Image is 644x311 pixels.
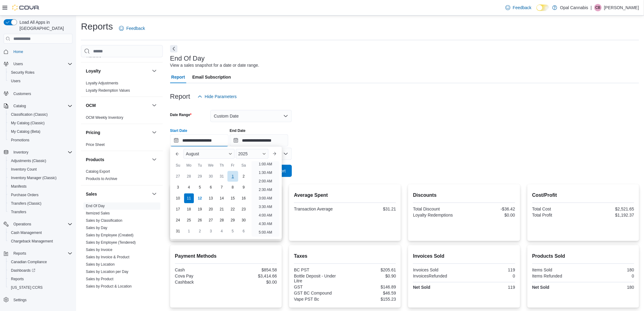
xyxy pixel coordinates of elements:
[532,267,582,272] div: Items Sold
[9,238,72,245] span: Chargeback Management
[413,285,430,290] strong: Net Sold
[9,128,72,135] span: My Catalog (Beta)
[86,226,107,230] a: Sales by Day
[228,161,238,170] div: Fr
[86,88,130,93] span: Loyalty Redemption Values
[86,102,149,108] button: OCM
[1,47,75,56] button: Home
[151,102,158,109] button: OCM
[9,200,72,207] span: Transfers (Classic)
[256,229,275,236] li: 5:00 AM
[184,161,194,170] div: Mo
[86,277,114,281] a: Sales by Product
[86,233,134,238] span: Sales by Employee (Created)
[465,285,515,290] div: 119
[11,149,72,156] span: Inventory
[9,183,72,190] span: Manifests
[228,204,238,214] div: day-22
[413,213,463,217] div: Loyalty Redemptions
[81,168,163,185] div: Products
[9,267,38,274] a: Dashboards
[186,151,199,156] span: August
[9,128,43,135] a: My Catalog (Beta)
[6,283,75,292] button: [US_STATE] CCRS
[11,230,42,235] span: Cash Management
[86,68,149,74] button: Loyalty
[86,81,118,86] span: Loyalty Adjustments
[252,161,279,237] ul: Time
[1,60,75,68] button: Users
[81,20,113,33] h1: Reports
[346,207,396,211] div: $31.21
[86,115,123,120] span: OCM Weekly Inventory
[11,175,57,180] span: Inventory Manager (Classic)
[192,71,231,83] span: Email Subscription
[17,19,72,31] span: Load All Apps in [GEOGRAPHIC_DATA]
[6,191,75,199] button: Purchase Orders
[513,5,531,11] span: Feedback
[86,81,118,85] a: Loyalty Adjustments
[86,219,122,223] a: Sales by Classification
[9,183,29,190] a: Manifests
[6,228,75,237] button: Cash Management
[217,182,227,192] div: day-7
[227,280,277,284] div: $0.00
[9,174,72,182] span: Inventory Manager (Classic)
[9,111,50,118] a: Classification (Classic)
[9,208,72,216] span: Transfers
[11,250,29,257] button: Reports
[9,77,72,85] span: Users
[9,238,55,245] a: Chargeback Management
[173,161,183,170] div: Su
[11,250,72,257] span: Reports
[184,182,194,192] div: day-4
[195,193,205,203] div: day-12
[256,186,275,193] li: 2:30 AM
[6,127,75,136] button: My Catalog (Beta)
[236,149,268,159] div: Button. Open the year selector. 2025 is currently selected.
[195,182,205,192] div: day-5
[86,248,112,253] span: Sales by Invoice
[184,193,194,203] div: day-11
[584,267,634,272] div: 180
[175,267,225,272] div: Cash
[11,221,34,228] button: Operations
[9,229,72,236] span: Cash Management
[86,169,110,174] span: Catalog Export
[9,275,26,283] a: Reports
[9,174,59,182] a: Inventory Manager (Classic)
[228,215,238,225] div: day-29
[239,182,249,192] div: day-9
[11,60,72,68] span: Users
[173,182,183,192] div: day-3
[294,284,344,289] div: GST
[11,48,26,55] a: Home
[584,207,634,211] div: $2,521.65
[86,255,129,260] a: Sales by Invoice & Product
[9,119,72,127] span: My Catalog (Classic)
[11,90,33,97] a: Customers
[532,274,582,278] div: Items Refunded
[6,266,75,275] a: Dashboards
[6,119,75,127] button: My Catalog (Classic)
[217,204,227,214] div: day-21
[6,275,75,283] button: Reports
[86,211,110,216] a: Itemized Sales
[206,182,216,192] div: day-6
[11,239,53,244] span: Chargeback Management
[206,171,216,181] div: day-30
[256,212,275,219] li: 4:00 AM
[151,190,158,198] button: Sales
[11,48,72,55] span: Home
[11,296,72,304] span: Settings
[195,171,205,181] div: day-29
[217,193,227,203] div: day-14
[86,204,105,209] span: End Of Day
[9,166,72,173] span: Inventory Count
[86,270,128,274] span: Sales by Location per Day
[9,136,72,144] span: Promotions
[594,4,602,11] div: Colton Bourque
[173,171,183,181] div: day-27
[195,204,205,214] div: day-19
[81,114,163,124] div: OCM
